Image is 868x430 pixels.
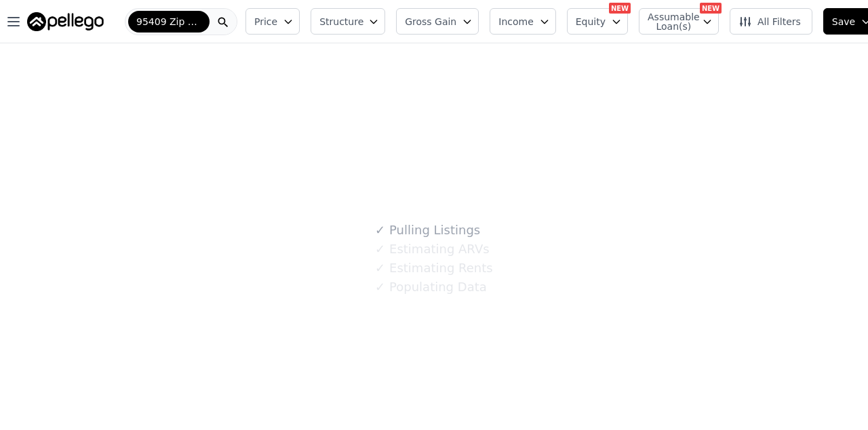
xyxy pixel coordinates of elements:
[375,280,385,294] span: ✓
[375,261,385,275] span: ✓
[375,278,486,297] div: Populating Data
[738,15,801,28] span: All Filters
[254,15,277,28] span: Price
[730,8,812,35] button: All Filters
[396,8,479,35] button: Gross Gain
[311,8,385,35] button: Structure
[375,223,385,237] span: ✓
[375,221,480,240] div: Pulling Listings
[700,3,722,14] div: NEW
[136,15,201,28] span: 95409 Zip Code
[498,15,534,28] span: Income
[609,3,631,14] div: NEW
[832,15,855,28] span: Save
[375,240,489,259] div: Estimating ARVs
[567,8,628,35] button: Equity
[27,12,104,31] img: Pellego
[245,8,300,35] button: Price
[490,8,556,35] button: Income
[375,242,385,256] span: ✓
[639,8,719,35] button: Assumable Loan(s)
[375,259,492,278] div: Estimating Rents
[576,15,606,28] span: Equity
[405,15,456,28] span: Gross Gain
[319,15,363,28] span: Structure
[648,12,691,31] span: Assumable Loan(s)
